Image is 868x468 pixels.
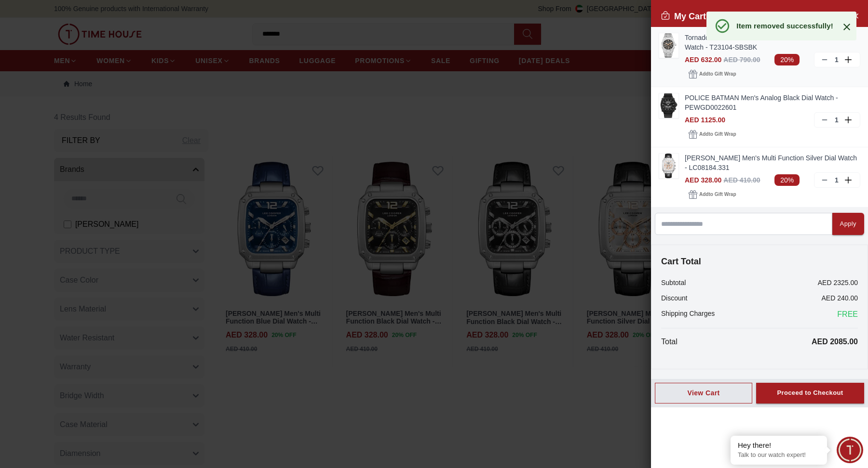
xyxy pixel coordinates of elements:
a: [PERSON_NAME] Men's Multi Function Silver Dial Watch - LC08184.331 [685,153,860,172]
span: AED 410.00 [723,176,760,184]
p: AED 2325.00 [818,278,858,287]
p: Total [661,336,678,348]
img: ... [659,154,678,178]
button: Apply [832,213,864,235]
button: Addto Gift Wrap [685,188,740,201]
button: Close Account [848,8,863,23]
h2: My Cart [661,10,706,23]
span: Add to Gift Wrap [699,190,736,199]
span: Add to Gift Wrap [699,69,736,79]
div: View Cart [663,388,744,398]
button: Proceed to Checkout [756,383,864,403]
span: 20% [774,174,800,186]
p: Subtotal [661,278,686,287]
span: FREE [837,309,858,320]
p: 1 [833,115,841,125]
button: View Cart [655,383,752,403]
button: Addto Gift Wrap [685,128,740,141]
p: 1 [833,175,841,185]
img: ... [659,93,678,118]
p: Discount [661,293,687,303]
span: Add to Gift Wrap [699,130,736,139]
div: Apply [840,219,856,230]
span: AED 632.00 [685,56,721,64]
button: Addto Gift Wrap [685,67,740,81]
span: 20% [774,54,800,65]
p: AED 240.00 [822,293,858,303]
span: AED 790.00 [723,56,760,64]
p: AED 2085.00 [812,336,858,348]
span: AED 1125.00 [685,116,725,124]
div: Chat Widget [837,437,863,463]
p: 1 [833,55,841,65]
div: Hey there! [738,441,820,450]
div: Proceed to Checkout [777,388,843,399]
p: Shipping Charges [661,309,715,320]
img: ... [659,33,678,58]
span: AED 328.00 [685,176,721,184]
div: Item removed successfully! [736,21,833,31]
h4: Cart Total [661,255,858,268]
a: POLICE BATMAN Men's Analog Black Dial Watch - PEWGD0022601 [685,93,860,112]
a: Tornado Aurora Nova Men's Black Dial Multi Function Watch - T23104-SBSBK [685,33,860,52]
p: Talk to our watch expert! [738,451,820,459]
